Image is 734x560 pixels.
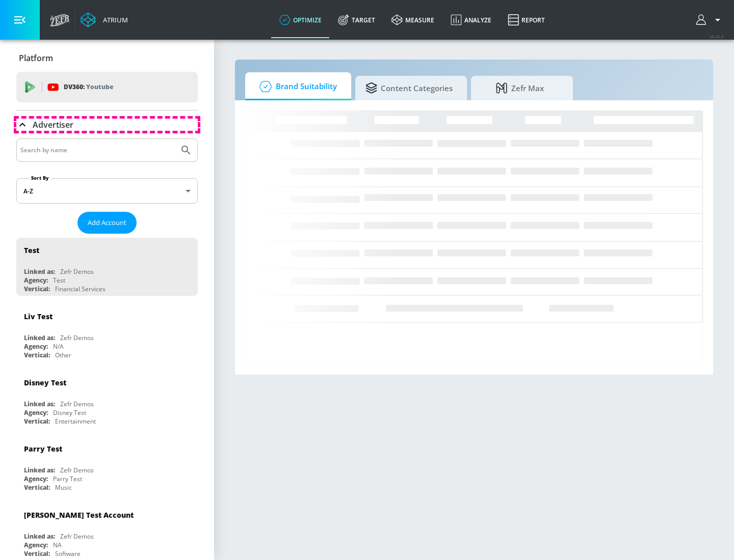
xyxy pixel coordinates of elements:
[24,417,50,426] div: Vertical:
[24,245,39,255] div: Test
[24,532,55,541] div: Linked as:
[24,400,55,408] div: Linked as:
[33,119,73,130] p: Advertiser
[81,12,128,27] a: Atrium
[16,304,198,362] div: Liv TestLinked as:Zefr DemosAgency:N/AVertical:Other
[16,110,198,139] div: Advertiser
[383,2,442,38] a: measure
[99,15,128,24] div: Atrium
[16,238,198,296] div: TestLinked as:Zefr DemosAgency:TestVertical:Financial Services
[29,175,51,181] label: Sort By
[86,81,113,92] p: Youtube
[24,285,50,293] div: Vertical:
[24,276,48,285] div: Agency:
[16,178,198,204] div: A-Z
[24,549,50,558] div: Vertical:
[24,408,48,417] div: Agency:
[53,342,64,351] div: N/A
[255,74,337,99] span: Brand Suitability
[271,2,330,38] a: optimize
[77,212,137,234] button: Add Account
[16,44,198,72] div: Platform
[16,436,198,494] div: Parry TestLinked as:Zefr DemosAgency:Parry TestVertical:Music
[710,34,724,39] span: v 4.32.0
[481,76,559,100] span: Zefr Max
[60,466,94,474] div: Zefr Demos
[24,483,50,492] div: Vertical:
[53,408,86,417] div: Disney Test
[330,2,383,38] a: Target
[60,267,94,276] div: Zefr Demos
[55,549,81,558] div: Software
[60,400,94,408] div: Zefr Demos
[55,417,96,426] div: Entertainment
[16,370,198,428] div: Disney TestLinked as:Zefr DemosAgency:Disney TestVertical:Entertainment
[88,217,126,229] span: Add Account
[24,541,48,549] div: Agency:
[24,378,66,387] div: Disney Test
[365,76,453,100] span: Content Categories
[24,444,62,454] div: Parry Test
[24,333,55,342] div: Linked as:
[64,81,113,93] p: DV360:
[53,276,65,285] div: Test
[24,466,55,474] div: Linked as:
[24,351,50,359] div: Vertical:
[16,72,198,102] div: DV360: Youtube
[53,474,82,483] div: Parry Test
[53,541,62,549] div: NA
[500,2,553,38] a: Report
[24,267,55,276] div: Linked as:
[19,52,53,64] p: Platform
[24,510,134,520] div: [PERSON_NAME] Test Account
[55,351,71,359] div: Other
[60,333,94,342] div: Zefr Demos
[55,483,72,492] div: Music
[20,144,175,157] input: Search by name
[60,532,94,541] div: Zefr Demos
[24,312,53,321] div: Liv Test
[24,342,48,351] div: Agency:
[442,2,500,38] a: Analyze
[55,285,106,293] div: Financial Services
[24,474,48,483] div: Agency:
